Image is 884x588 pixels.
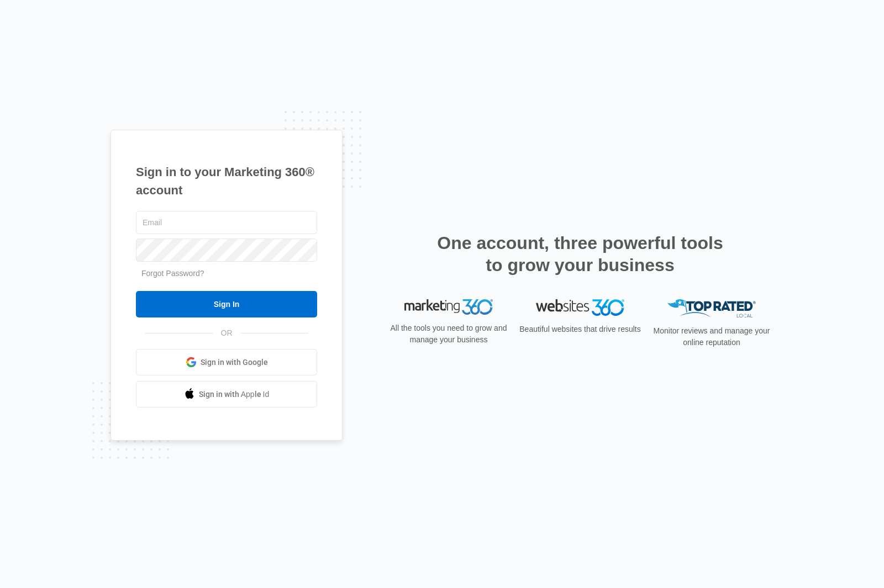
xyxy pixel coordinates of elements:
h1: Sign in to your Marketing 360® account [136,163,317,199]
a: Forgot Password? [141,269,204,278]
h2: One account, three powerful tools to grow your business [434,232,727,276]
img: Top Rated Local [667,299,756,317]
a: Sign in with Apple Id [136,381,317,407]
p: Monitor reviews and manage your online reputation [650,325,773,348]
p: All the tools you need to grow and manage your business [387,322,511,346]
span: Sign in with Apple Id [199,389,270,400]
p: Beautiful websites that drive results [518,324,642,335]
img: Marketing 360 [404,299,493,315]
a: Sign in with Google [136,349,317,375]
input: Email [136,211,317,234]
span: Sign in with Google [201,357,268,368]
span: OR [213,327,240,339]
img: Websites 360 [536,299,624,315]
input: Sign In [136,291,317,317]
